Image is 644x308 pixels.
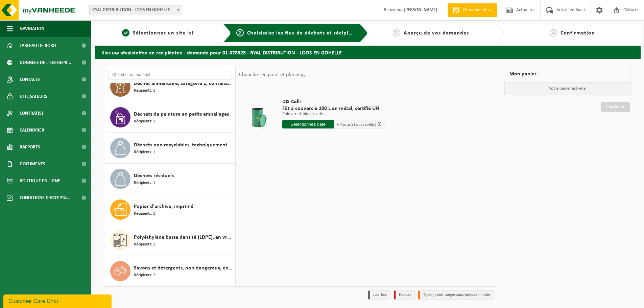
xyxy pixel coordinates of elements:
span: Déchet alimentaire, catégorie 2, contenant des produits d'origine animale, emballage mélangé [134,79,233,88]
p: Enlever et placer vide [282,112,385,117]
span: Conditions d'accepta... [20,189,71,206]
span: Navigation [20,20,44,37]
span: Récipients: 1 [134,118,155,125]
span: Déchets non recyclables, techniquement non combustibles (combustibles) [134,141,233,149]
span: RYAL DISTRIBUTION - LOOS EN GOHELLE [90,5,182,15]
span: Récipients: 1 [134,149,155,156]
span: Confirmation [560,30,595,36]
span: Calendrier [20,122,44,139]
span: Savons et détergents, non dangereux, en petit emballage [134,264,233,272]
span: 4 [550,29,557,37]
a: Continuer [601,102,630,112]
li: Tijdelijk niet toegestaan/période limitée [418,290,494,300]
span: Demande devis [461,7,494,14]
span: Polyéthylène basse densité (LDPE), en vrac, naturel/coloré (80/20) [134,233,233,241]
button: Polyéthylène basse densité (LDPE), en vrac, naturel/coloré (80/20) Récipients: 1 [105,225,235,256]
span: Aperçu de vos demandes [404,30,469,36]
div: Choix de récipient et planning [236,66,308,83]
span: DIS Colli [282,98,385,105]
span: Utilisateurs [20,88,47,105]
iframe: chat widget [3,293,113,308]
span: Fût à couvercle 200 L en métal, certifié UN [282,105,385,112]
div: Mon panier [504,66,630,82]
span: Récipients: 1 [134,180,155,186]
span: Papier d'archive, imprimé [134,203,193,211]
button: Déchets de peinture en petits emballages Récipients: 1 [105,102,235,133]
span: Documents [20,156,45,172]
span: Données de l'entrepr... [20,54,71,71]
span: Déchets résiduels [134,172,174,180]
span: Contrat(s) [20,105,43,122]
span: + 4 jour(s) ouvrable(s) [337,122,376,127]
span: Boutique en ligne [20,172,60,189]
button: Papier d'archive, imprimé Récipients: 1 [105,194,235,225]
button: Déchets résiduels Récipients: 1 [105,164,235,194]
span: 1 [122,29,129,37]
li: Holiday [394,290,415,300]
span: Déchets de peinture en petits emballages [134,110,229,118]
span: Choisissiez les flux de déchets et récipients [247,30,360,36]
strong: [PERSON_NAME] [404,7,437,13]
span: Récipients: 2 [134,272,155,279]
span: Récipients: 1 [134,88,155,94]
span: Récipients: 1 [134,211,155,217]
span: Récipients: 1 [134,241,155,248]
input: Chercher du matériel [109,70,232,80]
a: Demande devis [448,3,497,17]
span: Rapports [20,139,40,156]
span: Tableau de bord [20,37,56,54]
button: Déchet alimentaire, catégorie 2, contenant des produits d'origine animale, emballage mélangé Réci... [105,71,235,102]
span: Sélectionner un site ici [133,30,193,36]
p: Votre panier est vide [504,82,630,95]
h2: Kies uw afvalstoffen en recipiënten - demande pour 01-078925 - RYAL DISTRIBUTION - LOOS EN GOHELLE [95,46,641,59]
span: RYAL DISTRIBUTION - LOOS EN GOHELLE [89,5,182,15]
a: 1Sélectionner un site ici [98,29,218,37]
li: Jour fixe [368,290,390,300]
input: Sélectionnez date [282,120,334,128]
span: 3 [393,29,400,37]
span: Contacts [20,71,40,88]
button: Savons et détergents, non dangereux, en petit emballage Récipients: 2 [105,256,235,286]
button: Déchets non recyclables, techniquement non combustibles (combustibles) Récipients: 1 [105,133,235,164]
span: 2 [236,29,244,37]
